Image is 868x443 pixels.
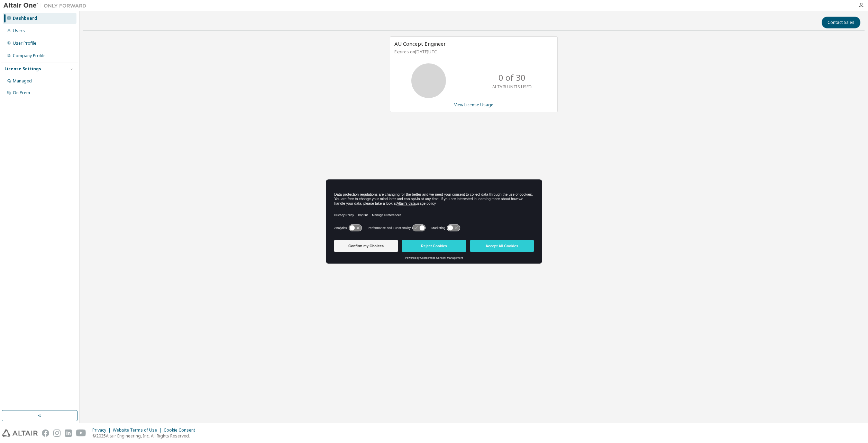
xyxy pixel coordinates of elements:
[2,429,38,437] img: altair_logo.svg
[492,84,532,90] p: ALTAIR UNITS USED
[454,102,493,108] a: View License Usage
[92,427,113,433] div: Privacy
[113,427,164,433] div: Website Terms of Use
[13,78,32,84] div: Managed
[76,429,86,437] img: youtube.svg
[499,72,526,83] p: 0 of 30
[65,429,72,437] img: linkedin.svg
[394,49,551,55] p: Expires on [DATE] UTC
[394,40,446,47] span: AU Concept Engineer
[3,2,90,9] img: Altair One
[13,90,30,96] div: On Prem
[164,427,199,433] div: Cookie Consent
[92,433,199,439] p: © 2025 Altair Engineering, Inc. All Rights Reserved.
[13,16,37,21] div: Dashboard
[42,429,49,437] img: facebook.svg
[13,53,46,59] div: Company Profile
[53,429,61,437] img: instagram.svg
[822,17,860,28] button: Contact Sales
[13,41,36,46] div: User Profile
[13,28,25,34] div: Users
[4,66,41,72] div: License Settings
